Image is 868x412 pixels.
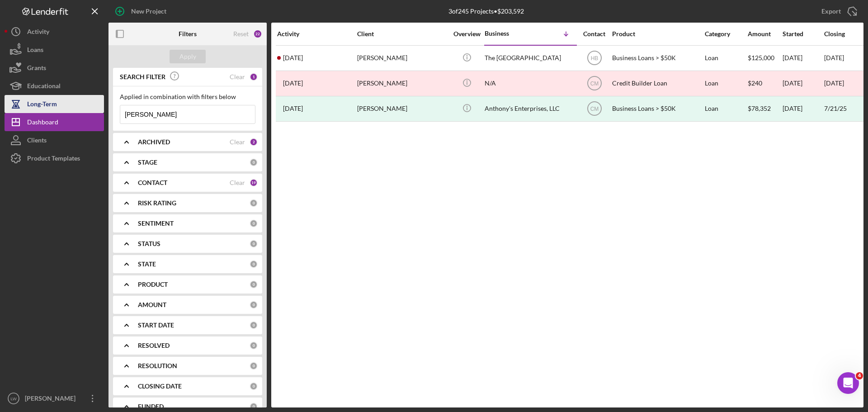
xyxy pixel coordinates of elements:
div: 2 [250,138,258,146]
div: 0 [250,219,258,227]
b: FUNDED [138,403,164,410]
button: Apply [170,50,206,63]
div: Client [357,30,448,38]
div: Activity [277,30,356,38]
div: 3 of 245 Projects • $203,592 [448,8,524,15]
div: Educational [27,77,61,97]
div: Category [705,30,747,38]
text: CM [590,106,599,112]
div: [PERSON_NAME] [357,71,448,95]
div: 0 [250,301,258,309]
div: 7/21/25 [824,105,847,112]
button: Loans [5,41,104,59]
div: [DATE] [783,46,823,70]
button: Long-Term [5,95,104,113]
div: Anthony's Enterprises, LLC [485,97,575,121]
div: 0 [250,260,258,268]
b: SENTIMENT [138,220,174,227]
div: Loan [705,46,747,70]
iframe: Intercom live chat [837,372,859,394]
time: 2024-09-01 19:45 [283,80,303,87]
div: 0 [250,199,258,207]
b: ARCHIVED [138,138,170,146]
b: AMOUNT [138,301,166,308]
div: Grants [27,59,46,79]
time: [DATE] [824,54,844,62]
b: PRODUCT [138,281,168,288]
button: Clients [5,131,104,149]
div: Export [821,2,841,20]
div: Clear [230,73,245,81]
button: Grants [5,59,104,77]
div: Reset [233,30,249,38]
div: Product Templates [27,149,80,170]
b: STATUS [138,240,160,247]
div: Loans [27,41,43,61]
div: $240 [748,71,782,95]
div: Apply [179,50,196,63]
button: LW[PERSON_NAME] [5,389,104,407]
b: Filters [179,30,197,38]
div: 19 [250,179,258,187]
span: 4 [856,372,863,379]
div: $125,000 [748,46,782,70]
time: 2025-07-31 15:31 [283,54,303,62]
div: Business Loans > $50K [612,97,703,121]
button: New Project [108,2,175,20]
div: Contact [577,30,611,38]
b: CONTACT [138,179,167,186]
div: Business Loans > $50K [612,46,703,70]
b: SEARCH FILTER [120,73,165,81]
button: Dashboard [5,113,104,131]
div: [PERSON_NAME] [357,46,448,70]
div: New Project [131,2,166,20]
div: Amount [748,30,782,38]
div: [DATE] [783,71,823,95]
button: Activity [5,23,104,41]
div: 0 [250,240,258,248]
div: 0 [250,341,258,350]
div: [PERSON_NAME] [357,97,448,121]
div: 0 [250,362,258,370]
div: Product [612,30,703,38]
div: Loan [705,97,747,121]
b: RESOLVED [138,342,170,349]
b: RISK RATING [138,199,176,207]
div: 22 [253,29,262,38]
div: Dashboard [27,113,58,133]
b: CLOSING DATE [138,383,182,390]
div: Started [783,30,823,38]
button: Educational [5,77,104,95]
text: HB [590,55,598,62]
time: 2025-02-05 01:28 [283,105,303,112]
div: Clear [230,138,245,146]
div: [PERSON_NAME] [23,389,81,410]
div: Clear [230,179,245,186]
div: 0 [250,280,258,289]
div: 0 [250,403,258,411]
b: STATE [138,260,156,268]
div: Clients [27,131,47,152]
div: Credit Builder Loan [612,71,703,95]
div: Activity [27,23,49,43]
b: RESOLUTION [138,362,177,369]
div: $78,352 [748,97,782,121]
div: Loan [705,71,747,95]
time: [DATE] [824,79,844,87]
div: 0 [250,321,258,329]
div: [DATE] [783,97,823,121]
b: START DATE [138,322,174,329]
button: Product Templates [5,149,104,167]
text: CM [590,81,599,87]
b: STAGE [138,159,157,166]
div: Overview [450,30,484,38]
div: Long-Term [27,95,57,115]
